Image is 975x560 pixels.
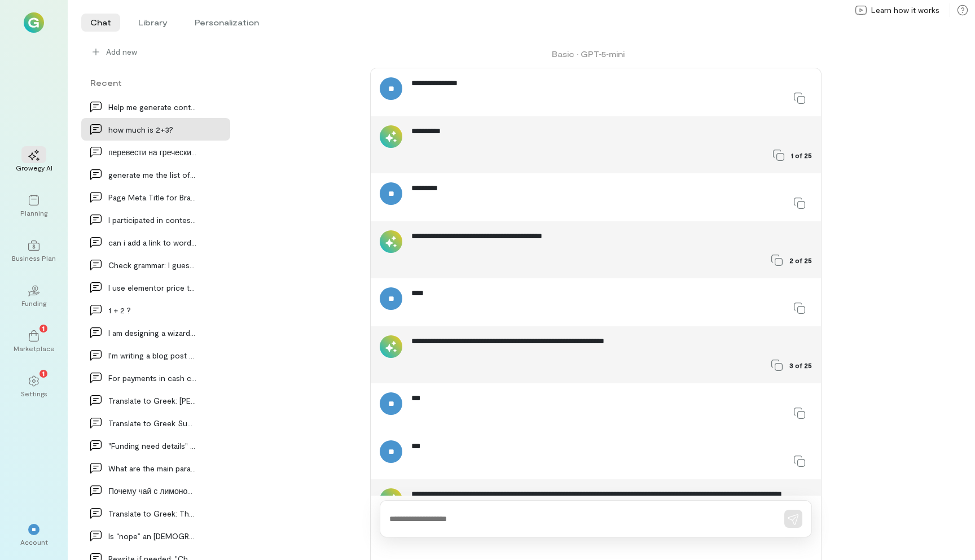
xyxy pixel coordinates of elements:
span: 1 [42,368,45,378]
div: Funding [21,299,46,308]
div: can i add a link to wordpress wpforms checkbox fi… [108,237,196,248]
div: Translate to Greek: The external lift door clos… [108,508,196,519]
span: 2 of 25 [789,256,812,265]
div: перевести на греческий и английский и : При расс… [108,146,196,158]
a: Planning [14,186,54,226]
a: Growegy AI [14,141,54,181]
a: Marketplace [14,321,54,362]
div: "Funding need details" or "Funding needs details"? [108,440,196,452]
div: I am designing a wizard that helps the new user t… [108,327,196,339]
div: Marketplace [14,344,55,353]
div: Is “nope” an [DEMOGRAPHIC_DATA] or [DEMOGRAPHIC_DATA]? [108,530,196,542]
span: Add new [106,46,221,58]
a: Business Plan [14,231,54,272]
li: Library [129,14,177,32]
li: Chat [81,14,120,32]
div: Growegy AI [16,163,52,172]
div: Translate to Greek Subject: Offer for fixing the… [108,417,196,429]
div: generate me the list of 35 top countries by size [108,169,196,181]
div: Translate to Greek: [PERSON_NAME] Court Administrative Com… [108,395,196,406]
div: I use elementor price table, can I get the plan s… [108,282,196,294]
div: Planning [20,208,47,217]
div: Почему чай с лимоном вкуснее? [108,485,196,497]
span: Learn how it works [871,5,939,16]
li: Personalization [186,14,268,32]
div: Settings [21,389,47,398]
div: 1 + 2 ? [108,304,196,316]
div: Account [20,537,48,546]
div: Help me generate content ideas for my blog that a… [108,101,196,113]
span: 1 of 25 [791,151,812,160]
div: I participated in contest on codeforces, the cont… [108,214,196,226]
div: Business Plan [12,253,56,262]
div: I’m writing a blog post for company about topic.… [108,349,196,361]
div: What are the main parameters when describing the… [108,462,196,474]
div: Page Meta Title for Brand [108,191,196,203]
div: For payments in cash contact [PERSON_NAME] at [GEOGRAPHIC_DATA]… [108,372,196,384]
div: how much is 2+3? [108,124,196,135]
a: Settings [14,366,54,407]
a: Funding [14,276,54,317]
span: 3 of 25 [789,361,812,370]
span: 1 [42,323,45,333]
div: Check grammar: I guess I have some relevant exper… [108,259,196,271]
div: Recent [81,77,230,89]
